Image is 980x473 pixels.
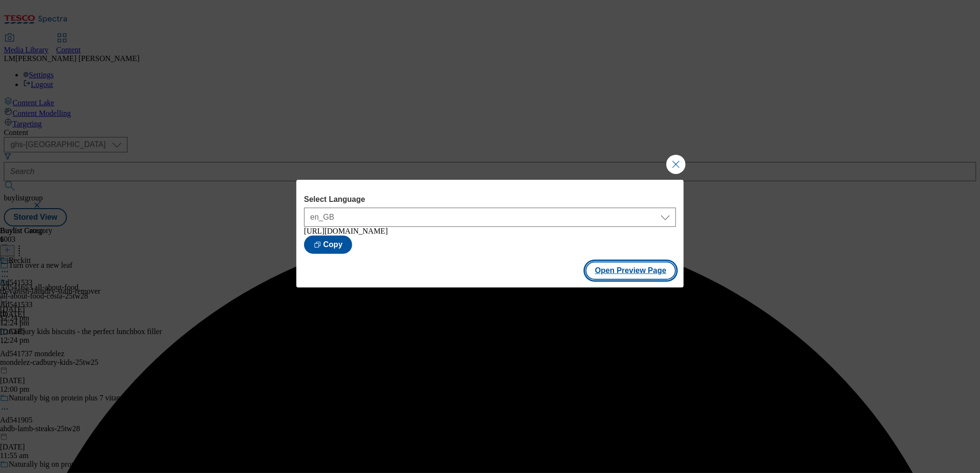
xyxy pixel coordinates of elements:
[296,180,684,287] div: Modal
[304,236,352,254] button: Copy
[304,227,676,236] div: [URL][DOMAIN_NAME]
[304,195,676,204] label: Select Language
[585,261,676,280] button: Open Preview Page
[666,155,686,174] button: Close Modal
